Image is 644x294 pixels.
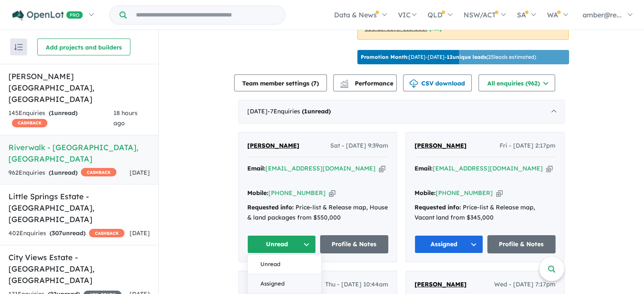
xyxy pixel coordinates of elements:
button: Unread [248,255,321,274]
div: [DATE] [238,100,564,124]
span: 1 [51,109,54,117]
span: [PERSON_NAME] [415,280,467,288]
span: CASHBACK [81,168,116,176]
button: All enquiries (962) [478,74,555,91]
div: Price-list & Release map, House & land packages from $550,000 [247,203,388,223]
span: CASHBACK [12,119,47,127]
span: 1 [304,107,307,115]
a: [PERSON_NAME] [415,141,467,151]
button: Copy [329,189,335,198]
a: [PERSON_NAME] [247,141,299,151]
span: 18 hours ago [113,109,138,127]
strong: ( unread) [302,107,331,115]
a: [EMAIL_ADDRESS][DOMAIN_NAME] [433,165,543,172]
b: Promotion Month: [361,54,409,60]
strong: Email: [247,165,265,172]
strong: Mobile: [247,189,268,197]
img: sort.svg [14,44,23,50]
img: bar-chart.svg [340,82,348,88]
span: [Yes] [429,25,442,32]
button: CSV download [403,74,472,91]
button: Assigned [415,235,483,253]
span: amber@re... [583,11,622,19]
a: [PERSON_NAME] [415,280,467,290]
h5: [PERSON_NAME][GEOGRAPHIC_DATA] , [GEOGRAPHIC_DATA] [8,71,150,105]
div: Price-list & Release map, Vacant land from $345,000 [415,203,556,223]
button: Copy [379,164,385,173]
b: 12 unique leads [447,54,486,60]
input: Try estate name, suburb, builder or developer [128,6,283,24]
a: [PHONE_NUMBER] [436,189,493,197]
button: Copy [496,189,503,198]
strong: ( unread) [49,109,77,117]
div: 402 Enquir ies [8,228,124,239]
h5: City Views Estate - [GEOGRAPHIC_DATA] , [GEOGRAPHIC_DATA] [8,252,150,286]
button: Assigned [248,274,321,294]
span: Sat - [DATE] 9:39am [330,141,388,151]
button: Performance [333,74,397,91]
span: [DATE] [130,169,150,176]
strong: Requested info: [247,203,294,211]
span: Thu - [DATE] 10:44am [325,280,388,290]
img: line-chart.svg [340,80,348,84]
strong: Requested info: [415,203,461,211]
span: 7 [313,80,317,87]
span: Wed - [DATE] 7:17pm [494,280,556,290]
strong: Email: [415,165,433,172]
a: [PHONE_NUMBER] [268,189,326,197]
span: - 7 Enquir ies [268,107,331,115]
strong: ( unread) [49,169,77,176]
a: Profile & Notes [320,235,389,253]
a: Profile & Notes [487,235,556,253]
img: download icon [409,80,418,88]
div: 962 Enquir ies [8,168,116,178]
u: OpenLot Buyer Cashback [365,25,427,32]
span: 307 [52,229,62,237]
strong: Mobile: [415,189,436,197]
span: [DATE] [130,229,150,237]
span: Fri - [DATE] 2:17pm [500,141,556,151]
button: Copy [546,164,553,173]
span: [PERSON_NAME] [247,142,299,149]
button: Team member settings (7) [234,74,327,91]
button: Add projects and builders [37,38,130,55]
strong: ( unread) [50,229,86,237]
a: [EMAIL_ADDRESS][DOMAIN_NAME] [265,165,376,172]
p: [DATE] - [DATE] - ( 25 leads estimated) [361,53,536,61]
button: Unread [247,235,316,253]
h5: Little Springs Estate - [GEOGRAPHIC_DATA] , [GEOGRAPHIC_DATA] [8,191,150,225]
span: Performance [341,80,393,87]
h5: Riverwalk - [GEOGRAPHIC_DATA] , [GEOGRAPHIC_DATA] [8,142,150,165]
span: 1 [51,169,54,176]
div: 145 Enquir ies [8,108,113,129]
span: [PERSON_NAME] [415,142,467,149]
img: Openlot PRO Logo White [12,10,83,21]
span: CASHBACK [89,229,124,237]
